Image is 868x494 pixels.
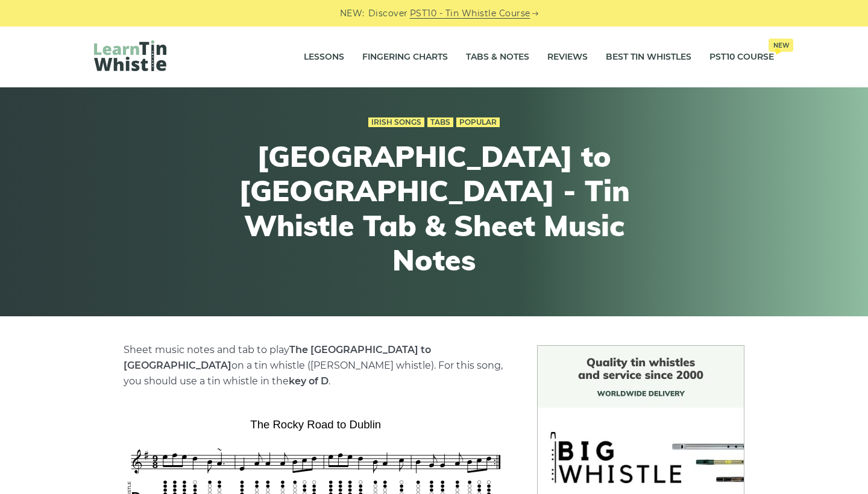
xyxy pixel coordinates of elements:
[427,117,453,127] a: Tabs
[547,42,588,72] a: Reviews
[769,39,793,52] span: New
[94,40,166,71] img: LearnTinWhistle.com
[466,42,529,72] a: Tabs & Notes
[456,117,500,127] a: Popular
[606,42,691,72] a: Best Tin Whistles
[368,117,424,127] a: Irish Songs
[124,342,508,389] p: Sheet music notes and tab to play on a tin whistle ([PERSON_NAME] whistle). For this song, you sh...
[289,375,329,387] strong: key of D
[709,42,774,72] a: PST10 CourseNew
[362,42,448,72] a: Fingering Charts
[304,42,344,72] a: Lessons
[212,139,656,278] h1: [GEOGRAPHIC_DATA] to [GEOGRAPHIC_DATA] - Tin Whistle Tab & Sheet Music Notes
